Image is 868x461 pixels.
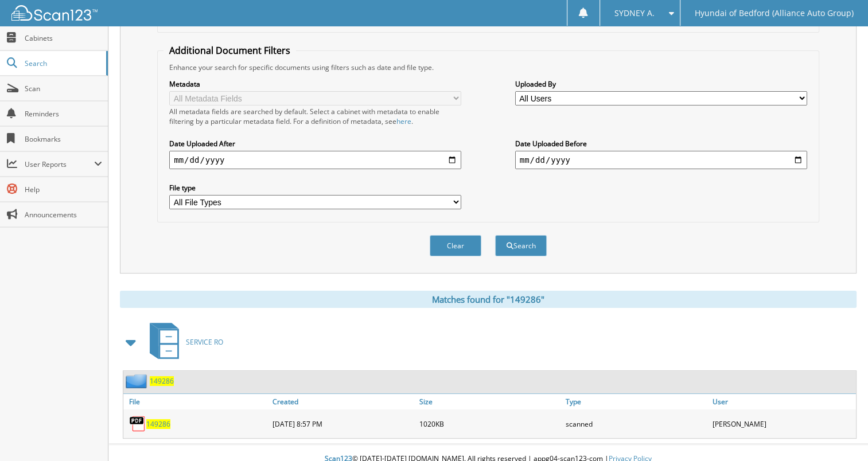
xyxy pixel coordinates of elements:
[811,406,868,461] iframe: Chat Widget
[396,116,411,126] a: here
[614,10,655,17] span: SYDNEY A.
[25,58,100,68] span: Search
[146,419,170,429] a: 149286
[563,412,709,435] div: scanned
[164,62,813,72] div: Enhance your search for specific documents using filters such as date and file type.
[164,44,296,57] legend: Additional Document Filters
[417,394,563,409] a: Size
[25,33,102,43] span: Cabinets
[11,5,98,21] img: scan123-logo-white.svg
[25,109,102,119] span: Reminders
[417,412,563,435] div: 1020KB
[270,394,416,409] a: Created
[430,235,481,256] button: Clear
[186,337,223,347] span: SERVICE RO
[515,139,807,149] label: Date Uploaded Before
[563,394,709,409] a: Type
[25,159,94,169] span: User Reports
[25,185,102,194] span: Help
[515,79,807,89] label: Uploaded By
[169,151,461,169] input: start
[25,134,102,144] span: Bookmarks
[150,376,174,386] a: 149286
[169,139,461,149] label: Date Uploaded After
[710,412,856,435] div: [PERSON_NAME]
[169,183,461,193] label: File type
[495,235,547,256] button: Search
[120,291,857,308] div: Matches found for "149286"
[270,412,416,435] div: [DATE] 8:57 PM
[129,415,146,432] img: PDF.png
[695,10,854,17] span: Hyundai of Bedford (Alliance Auto Group)
[169,107,461,126] div: All metadata fields are searched by default. Select a cabinet with metadata to enable filtering b...
[143,319,223,365] a: SERVICE RO
[25,84,102,93] span: Scan
[126,374,150,388] img: folder2.png
[123,394,270,409] a: File
[25,210,102,220] span: Announcements
[515,151,807,169] input: end
[169,79,461,89] label: Metadata
[710,394,856,409] a: User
